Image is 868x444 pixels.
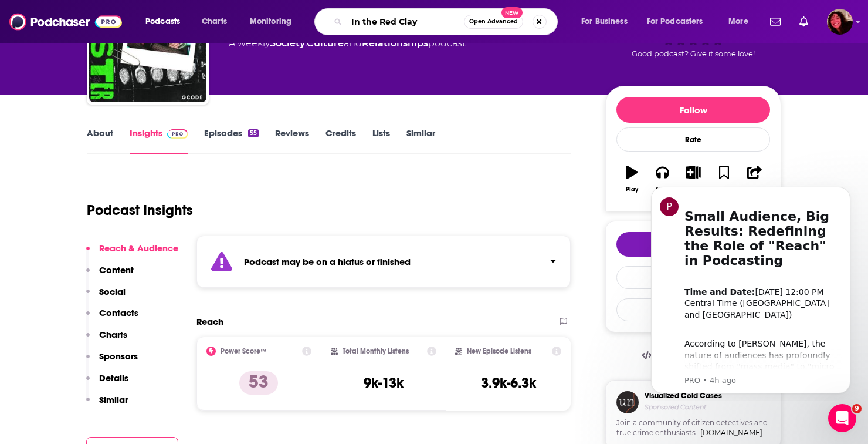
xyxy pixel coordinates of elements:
h3: 9k-13k [364,374,404,392]
input: Search podcasts, credits, & more... [347,12,464,31]
button: Share [740,158,770,200]
p: Reach & Audience [99,243,178,254]
button: Sponsors [86,351,138,372]
button: Contacts [86,307,138,329]
a: Episodes55 [204,127,259,154]
a: About [87,127,113,154]
button: open menu [137,12,195,31]
button: Play [616,158,647,200]
div: Play [626,186,638,193]
button: tell me why sparkleTell Me Why [616,232,770,257]
button: open menu [242,12,307,31]
span: Good podcast? Give it some love! [632,49,755,58]
button: Show profile menu [827,9,853,35]
span: New [501,7,523,18]
strong: Podcast may be on a hiatus or finished [244,256,411,267]
button: Content [86,264,134,286]
section: Click to expand status details [196,236,571,288]
button: open menu [573,12,642,31]
h2: Total Monthly Listens [343,347,409,355]
span: Open Advanced [469,19,518,25]
button: Charts [86,329,127,351]
button: Open AdvancedNew [464,15,523,29]
a: Credits [325,127,356,154]
span: Join a community of citizen detectives and true crime enthusiasts. [616,418,770,438]
button: Apps [647,158,677,200]
button: Reach & Audience [86,243,178,264]
p: Similar [99,394,128,405]
button: Similar [86,394,128,416]
a: Charts [194,12,234,31]
p: 53 [239,371,278,395]
img: User Profile [827,9,853,35]
p: Contacts [99,307,138,318]
h2: Reach [196,316,223,327]
div: Search podcasts, credits, & more... [325,8,569,35]
a: [DOMAIN_NAME] [700,428,762,437]
span: Podcasts [145,14,180,30]
span: Logged in as Kathryn-Musilek [827,9,853,35]
img: coldCase.18b32719.png [616,391,639,413]
button: Bookmark [708,158,739,200]
span: For Podcasters [647,14,703,30]
h1: Podcast Insights [87,201,193,219]
div: A weekly podcast [229,36,466,51]
h4: Sponsored Content [645,403,722,411]
a: Show notifications dropdown [765,12,785,32]
p: Charts [99,329,127,340]
span: More [728,14,748,30]
h2: New Episode Listens [467,347,531,355]
h3: 3.9k-6.3k [481,374,536,392]
a: Reviews [275,127,309,154]
button: Details [86,372,128,394]
span: 9 [852,404,862,413]
button: Export One-Sheet [616,298,770,321]
iframe: Intercom live chat [828,404,856,432]
div: 55 [248,129,259,137]
p: Social [99,286,126,297]
span: Charts [202,14,227,30]
div: Rate [616,127,770,152]
img: Podchaser Pro [167,129,188,139]
button: open menu [639,12,720,31]
button: open menu [720,12,763,31]
span: Monitoring [250,14,291,30]
a: InsightsPodchaser Pro [130,127,188,154]
a: Contact This Podcast [616,266,770,289]
a: Show notifications dropdown [795,12,813,32]
p: Sponsors [99,351,138,362]
button: Follow [616,97,770,123]
iframe: Intercom notifications message [633,176,868,401]
button: Social [86,286,126,308]
button: List [678,158,708,200]
a: Get this podcast via API [632,342,754,371]
span: For Business [581,14,628,30]
a: Similar [406,127,435,154]
a: Lists [372,127,390,154]
p: Content [99,264,134,275]
h2: Power Score™ [221,347,266,355]
p: Details [99,372,128,384]
img: Podchaser - Follow, Share and Rate Podcasts [9,11,122,33]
